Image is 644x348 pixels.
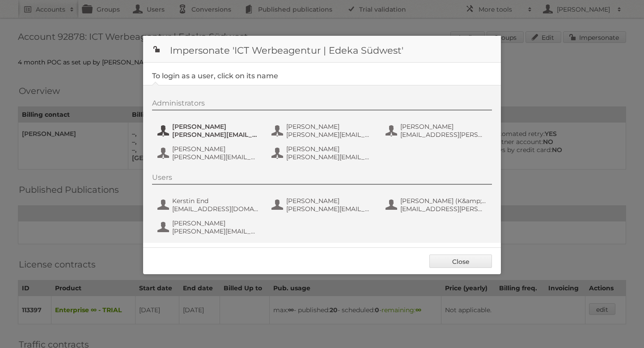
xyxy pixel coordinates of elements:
[172,227,259,235] span: [PERSON_NAME][EMAIL_ADDRESS][PERSON_NAME][DOMAIN_NAME]
[152,99,492,110] div: Administrators
[152,72,278,80] legend: To login as a user, click on its name
[157,218,262,236] button: [PERSON_NAME] [PERSON_NAME][EMAIL_ADDRESS][PERSON_NAME][DOMAIN_NAME]
[400,131,487,139] span: [EMAIL_ADDRESS][PERSON_NAME][DOMAIN_NAME]
[286,153,373,161] span: [PERSON_NAME][EMAIL_ADDRESS][PERSON_NAME][DOMAIN_NAME]
[286,145,373,153] span: [PERSON_NAME]
[385,122,490,140] button: [PERSON_NAME] [EMAIL_ADDRESS][PERSON_NAME][DOMAIN_NAME]
[271,122,376,140] button: [PERSON_NAME] [PERSON_NAME][EMAIL_ADDRESS][PERSON_NAME][DOMAIN_NAME]
[400,197,487,205] span: [PERSON_NAME] (K&amp;D)
[286,197,373,205] span: [PERSON_NAME]
[157,196,262,214] button: Kerstin End [EMAIL_ADDRESS][DOMAIN_NAME]
[172,153,259,161] span: [PERSON_NAME][EMAIL_ADDRESS][PERSON_NAME][DOMAIN_NAME]
[286,123,373,131] span: [PERSON_NAME]
[143,36,501,63] h1: Impersonate 'ICT Werbeagentur | Edeka Südwest'
[286,131,373,139] span: [PERSON_NAME][EMAIL_ADDRESS][PERSON_NAME][DOMAIN_NAME]
[400,123,487,131] span: [PERSON_NAME]
[172,219,259,227] span: [PERSON_NAME]
[157,144,262,162] button: [PERSON_NAME] [PERSON_NAME][EMAIL_ADDRESS][PERSON_NAME][DOMAIN_NAME]
[429,255,492,268] a: Close
[172,205,259,213] span: [EMAIL_ADDRESS][DOMAIN_NAME]
[400,205,487,213] span: [EMAIL_ADDRESS][PERSON_NAME][DOMAIN_NAME]
[172,131,259,139] span: [PERSON_NAME][EMAIL_ADDRESS][PERSON_NAME][DOMAIN_NAME]
[172,197,259,205] span: Kerstin End
[286,205,373,213] span: [PERSON_NAME][EMAIL_ADDRESS][PERSON_NAME][DOMAIN_NAME]
[172,145,259,153] span: [PERSON_NAME]
[172,123,259,131] span: [PERSON_NAME]
[271,196,376,214] button: [PERSON_NAME] [PERSON_NAME][EMAIL_ADDRESS][PERSON_NAME][DOMAIN_NAME]
[271,144,376,162] button: [PERSON_NAME] [PERSON_NAME][EMAIL_ADDRESS][PERSON_NAME][DOMAIN_NAME]
[157,122,262,140] button: [PERSON_NAME] [PERSON_NAME][EMAIL_ADDRESS][PERSON_NAME][DOMAIN_NAME]
[385,196,490,214] button: [PERSON_NAME] (K&amp;D) [EMAIL_ADDRESS][PERSON_NAME][DOMAIN_NAME]
[152,173,492,185] div: Users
